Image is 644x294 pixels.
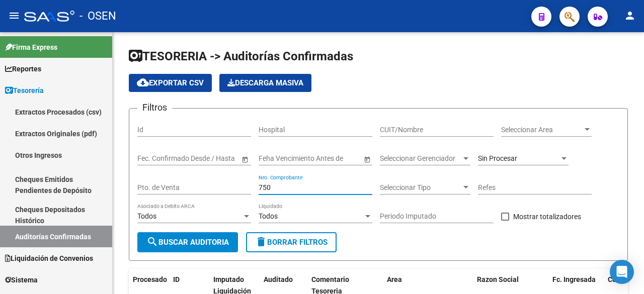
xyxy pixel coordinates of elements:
[133,275,167,283] span: Procesado
[146,236,158,248] mat-icon: search
[255,236,267,248] mat-icon: delete
[246,232,337,252] button: Borrar Filtros
[552,275,596,283] span: Fc. Ingresada
[79,5,116,27] span: - OSEN
[146,238,229,247] span: Buscar Auditoria
[219,74,311,92] app-download-masive: Descarga masiva de comprobantes (adjuntos)
[5,253,93,264] span: Liquidación de Convenios
[219,74,311,92] button: Descarga Masiva
[362,154,372,164] button: Open calendar
[380,154,461,163] span: Seleccionar Gerenciador
[624,10,636,22] mat-icon: person
[137,232,238,252] button: Buscar Auditoria
[5,63,41,74] span: Reportes
[513,211,581,223] span: Mostrar totalizadores
[137,76,149,88] mat-icon: cloud_download
[610,260,634,284] div: Open Intercom Messenger
[173,275,180,283] span: ID
[259,212,278,220] span: Todos
[137,78,204,87] span: Exportar CSV
[137,101,172,115] h3: Filtros
[129,74,212,92] button: Exportar CSV
[227,78,303,87] span: Descarga Masiva
[129,49,353,63] span: TESORERIA -> Auditorías Confirmadas
[255,238,328,247] span: Borrar Filtros
[478,154,517,162] span: Sin Procesar
[387,275,402,283] span: Area
[5,274,38,285] span: Sistema
[264,275,293,283] span: Auditado
[137,154,169,163] input: Start date
[137,212,156,220] span: Todos
[5,85,44,96] span: Tesorería
[380,183,461,192] span: Seleccionar Tipo
[5,42,57,53] span: Firma Express
[477,275,519,283] span: Razon Social
[501,126,583,134] span: Seleccionar Area
[239,154,250,164] button: Open calendar
[177,154,226,163] input: End date
[8,10,20,22] mat-icon: menu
